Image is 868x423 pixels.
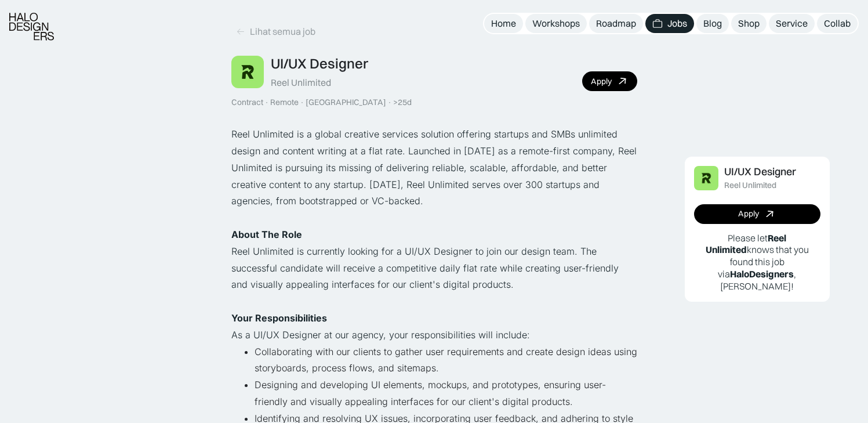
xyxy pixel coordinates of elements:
[724,180,776,190] div: Reel Unlimited
[824,17,851,30] div: Collab
[271,77,331,89] div: Reel Unlimited
[255,344,637,377] li: Collaborating with our clients to gather user requirements and create design ideas using storyboa...
[694,166,718,190] img: Job Image
[738,209,759,219] div: Apply
[231,310,637,327] p: ‍ ‍
[589,14,643,33] a: Roadmap
[271,55,368,72] div: UI/UX Designer
[694,232,820,292] p: Please let knows that you found this job via , [PERSON_NAME]!
[817,14,858,33] a: Collab
[667,17,687,30] div: Jobs
[231,226,637,243] p: ‍ ‍
[250,26,315,38] div: Lihat semua job
[306,97,386,107] div: [GEOGRAPHIC_DATA]
[231,293,637,310] p: ‍
[231,126,637,209] p: Reel Unlimited is a global creative services solution offering startups and SMBs unlimited design...
[231,312,327,324] strong: Your Responsibilities
[769,14,815,33] a: Service
[300,97,304,107] div: ·
[231,327,637,344] p: As a UI/UX Designer at our agency, your responsibilities will include:
[776,17,808,30] div: Service
[255,377,637,410] li: Designing and developing UI elements, mockups, and prototypes, ensuring user-friendly and visuall...
[231,229,302,240] strong: About The Role
[231,22,320,41] a: Lihat semua job
[596,17,636,30] div: Roadmap
[730,268,794,280] b: HaloDesigners
[591,77,612,86] div: Apply
[231,56,264,88] img: Job Image
[645,14,694,33] a: Jobs
[696,14,729,33] a: Blog
[703,17,722,30] div: Blog
[582,71,637,91] a: Apply
[387,97,392,107] div: ·
[270,97,299,107] div: Remote
[724,166,796,178] div: UI/UX Designer
[532,17,580,30] div: Workshops
[731,14,767,33] a: Shop
[231,97,263,107] div: Contract
[393,97,412,107] div: >25d
[231,243,637,293] p: Reel Unlimited is currently looking for a UI/UX Designer to join our design team. The successful ...
[525,14,587,33] a: Workshops
[231,209,637,226] p: ‍
[738,17,760,30] div: Shop
[264,97,269,107] div: ·
[706,232,787,256] b: Reel Unlimited
[491,17,516,30] div: Home
[694,204,820,224] a: Apply
[484,14,523,33] a: Home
